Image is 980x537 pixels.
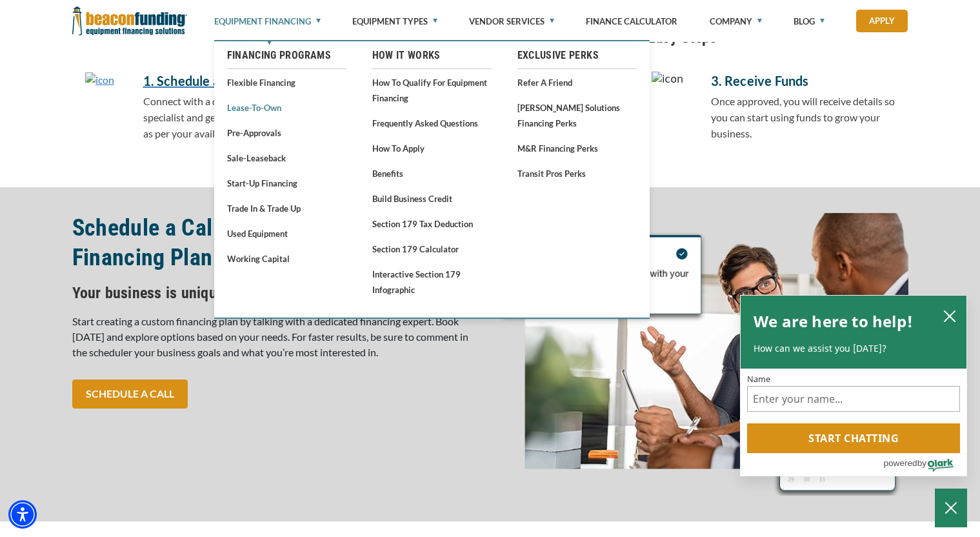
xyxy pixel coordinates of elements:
a: Section 179 Tax Deduction [372,216,492,232]
h2: We are here to help! [754,309,913,334]
label: Name [747,375,960,383]
button: Start chatting [747,423,960,453]
a: How to Qualify for Equipment Financing [372,74,492,106]
a: [PERSON_NAME] Solutions Financing Perks [517,99,637,131]
a: Financing Programs [227,48,346,63]
a: Benefits [372,165,492,181]
span: Once approved, you will receive details so you can start using funds to grow your business. [711,95,895,139]
a: Pre-approvals [227,125,346,141]
a: Trade In & Trade Up [227,200,346,216]
a: Interactive Section 179 Infographic [372,266,492,298]
a: Apply [856,10,908,32]
button: close chatbox [939,307,960,325]
h2: Schedule a Call to Build Your Flexible Financing Plan [72,213,483,272]
span: powered [883,455,917,471]
a: Used Equipment [227,225,346,241]
p: How can we assist you [DATE]? [754,342,954,355]
a: How to Apply [372,140,492,156]
a: Start-Up Financing [227,175,346,191]
a: Powered by Olark [883,454,966,476]
a: M&R Financing Perks [517,140,637,156]
a: Build Business Credit [372,190,492,207]
input: Name [747,386,960,412]
a: Working Capital [227,250,346,267]
a: How It Works [372,48,492,63]
a: SCHEDULE A CALL [72,380,188,409]
img: Men smiling [498,213,908,496]
a: 1. Schedule a Call [143,71,341,90]
a: Exclusive Perks [517,48,637,63]
h4: Your business is unique, your financing should be too. [72,282,483,304]
div: Accessibility Menu [8,500,37,529]
a: Frequently Asked Questions [372,115,492,131]
span: by [917,455,926,471]
a: Men smiling [498,347,908,359]
a: Sale-Leaseback [227,150,346,166]
img: icon [652,72,683,87]
h5: 3. Receive Funds [711,71,908,90]
div: olark chatbox [740,295,967,477]
span: Connect with a dedicated financing specialist and get your questions answered as per your availab... [143,95,333,139]
a: Transit Pros Perks [517,165,637,181]
img: icon [85,72,114,88]
a: Refer a Friend [517,74,637,90]
a: Section 179 Calculator [372,241,492,257]
a: Flexible Financing [227,74,346,90]
button: Close Chatbox [935,489,967,527]
p: Start creating a custom financing plan by talking with a dedicated financing expert. Book [DATE] ... [72,314,483,360]
a: icon [85,71,114,136]
a: Lease-To-Own [227,99,346,116]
